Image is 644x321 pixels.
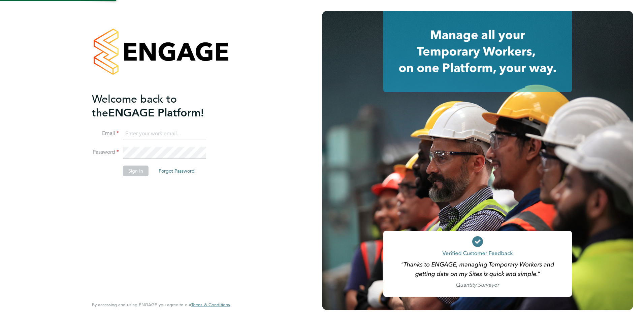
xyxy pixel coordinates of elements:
label: Password [92,149,119,156]
label: Email [92,130,119,137]
span: Welcome back to the [92,93,177,119]
span: By accessing and using ENGAGE you agree to our [92,302,230,308]
button: Forgot Password [153,166,200,176]
h2: ENGAGE Platform! [92,92,223,120]
a: Terms & Conditions [191,302,230,308]
input: Enter your work email... [123,128,206,140]
button: Sign In [123,166,149,176]
span: Terms & Conditions [191,302,230,308]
